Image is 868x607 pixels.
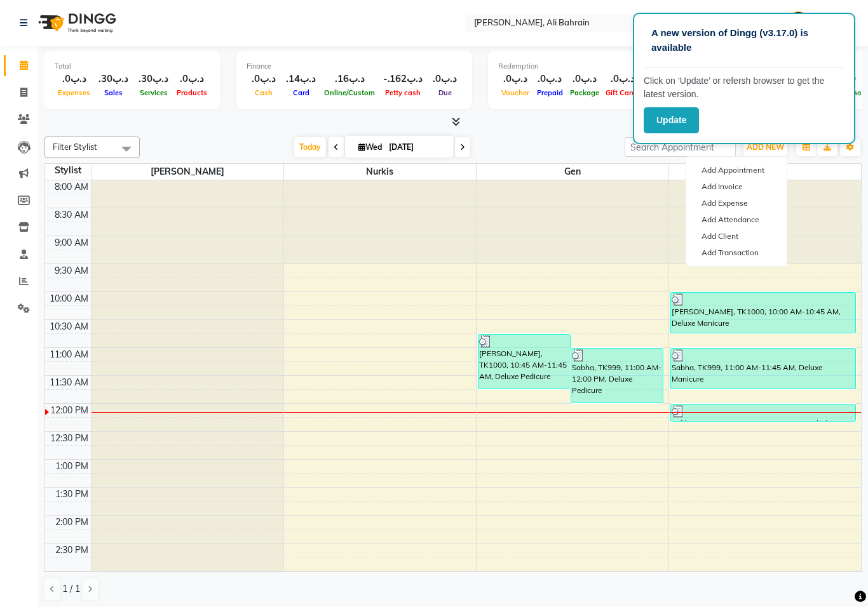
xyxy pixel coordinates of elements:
[571,349,663,403] div: Sabha, TK999, 11:00 AM-12:00 PM, Deluxe Pedicure
[625,137,736,157] input: Search Appointment
[567,88,602,97] span: Package
[644,107,699,133] button: Update
[435,88,455,97] span: Due
[247,72,281,86] div: .د.ب0
[52,264,91,277] div: 9:30 AM
[53,142,97,152] span: Filter Stylist
[355,142,385,152] span: Wed
[48,432,91,445] div: 12:30 PM
[477,164,668,180] span: Gen
[651,26,837,55] p: A new version of Dingg (v3.17.0) is available
[52,208,91,222] div: 8:30 AM
[532,72,567,86] div: .د.ب0
[290,88,313,97] span: Card
[173,88,210,97] span: Products
[428,72,462,86] div: .د.ب0
[498,72,532,86] div: .د.ب0
[101,88,126,97] span: Sales
[53,488,91,501] div: 1:30 PM
[55,88,93,97] span: Expenses
[602,88,643,97] span: Gift Cards
[686,244,787,261] a: Add Transaction
[478,335,570,389] div: [PERSON_NAME], TK1000, 10:45 AM-11:45 AM, Deluxe Pedicure
[567,72,602,86] div: .د.ب0
[55,61,210,72] div: Total
[671,293,856,333] div: [PERSON_NAME], TK1000, 10:00 AM-10:45 AM, Deluxe Manicure
[671,349,856,389] div: Sabha, TK999, 11:00 AM-11:45 AM, Deluxe Manicure
[52,236,91,250] div: 9:00 AM
[281,72,321,86] div: .د.ب14
[55,72,93,86] div: .د.ب0
[173,72,210,86] div: .د.ب0
[671,404,856,421] div: Sabha, TK999, 12:00 PM-12:20 PM, French design : Normal(Full set)
[47,348,91,361] div: 11:00 AM
[378,72,428,86] div: -.د.ب162
[747,142,784,152] span: ADD NEW
[294,137,326,157] span: Today
[53,516,91,529] div: 2:00 PM
[787,11,810,34] img: Admin
[321,88,378,97] span: Online/Custom
[686,228,787,244] a: Add Client
[644,74,844,101] p: Click on ‘Update’ or refersh browser to get the latest version.
[52,180,91,194] div: 8:00 AM
[62,582,80,596] span: 1 / 1
[45,164,91,177] div: Stylist
[93,72,133,86] div: .د.ب30
[743,138,787,156] button: ADD NEW
[252,88,276,97] span: Cash
[321,72,378,86] div: .د.ب16
[534,88,566,97] span: Prepaid
[686,211,787,228] a: Add Attendance
[686,162,787,178] button: Add Appointment
[137,88,171,97] span: Services
[382,88,424,97] span: Petty cash
[53,544,91,557] div: 2:30 PM
[498,61,677,72] div: Redemption
[92,164,283,180] span: [PERSON_NAME]
[385,138,449,157] input: 2025-09-03
[686,195,787,211] a: Add Expense
[133,72,173,86] div: .د.ب30
[602,72,643,86] div: .د.ب0
[47,292,91,305] div: 10:00 AM
[53,460,91,473] div: 1:00 PM
[247,61,462,72] div: Finance
[284,164,476,180] span: Nurkis
[686,178,787,195] a: Add Invoice
[498,88,532,97] span: Voucher
[48,404,91,417] div: 12:00 PM
[669,164,862,180] span: Gohainna
[32,5,119,41] img: logo
[47,376,91,389] div: 11:30 AM
[47,320,91,333] div: 10:30 AM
